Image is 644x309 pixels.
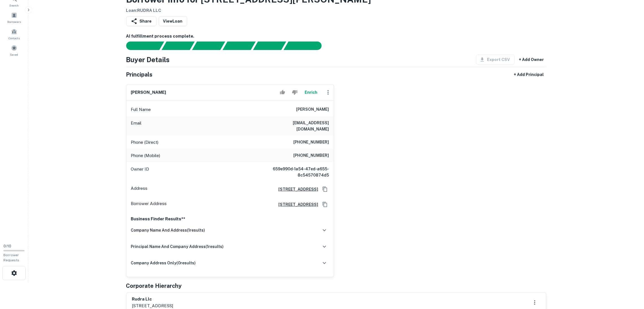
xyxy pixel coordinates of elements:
[119,42,162,50] div: Sending borrower request to AI...
[222,42,256,50] div: Principals found, AI now looking for contact information...
[131,166,149,178] p: Owner ID
[131,260,196,266] h6: company address only ( 0 results)
[2,26,27,42] a: Contacts
[616,264,644,291] iframe: Chat Widget
[3,244,11,248] span: 0 / 10
[3,253,19,262] span: Borrower Requests
[131,227,205,233] h6: company name and address ( 1 results)
[126,7,371,14] h6: Loan : RUDRA LLC
[517,55,546,65] button: + Add Owner
[2,10,27,25] a: Borrowers
[302,87,320,98] button: Enrich
[159,16,187,26] a: ViewLoan
[131,139,159,146] p: Phone (Direct)
[8,36,20,40] span: Contacts
[290,87,300,98] button: Reject
[2,43,27,58] a: Saved
[126,55,170,65] h4: Buyer Details
[261,166,329,178] h6: 659e990d-1a54-47ed-a655-8c54570874d5
[278,87,287,98] button: Accept
[131,106,151,113] p: Full Name
[10,52,18,57] span: Saved
[131,152,160,159] p: Phone (Mobile)
[294,152,329,159] h6: [PHONE_NUMBER]
[131,185,148,193] p: Address
[126,282,182,290] h5: Corporate Hierarchy
[131,216,329,222] p: Business Finder Results**
[284,42,328,50] div: AI fulfillment process complete.
[131,243,224,250] h6: principal name and company address ( 1 results)
[321,200,329,209] button: Copy Address
[131,89,166,96] h6: [PERSON_NAME]
[512,69,546,80] button: + Add Principal
[321,185,329,193] button: Copy Address
[7,19,21,24] span: Borrowers
[261,120,329,132] h6: [EMAIL_ADDRESS][DOMAIN_NAME]
[126,70,153,79] h5: Principals
[253,42,286,50] div: Principals found, still searching for contact information. This may take time...
[131,200,167,209] p: Borrower Address
[126,33,546,40] h6: AI fulfillment process complete.
[126,16,156,26] button: Share
[10,3,19,8] span: Search
[296,106,329,113] h6: [PERSON_NAME]
[294,139,329,146] h6: [PHONE_NUMBER]
[274,186,318,192] a: [STREET_ADDRESS]
[131,120,142,132] p: Email
[192,42,225,50] div: Documents found, AI parsing details...
[161,42,195,50] div: Your request is received and processing...
[274,201,318,208] a: [STREET_ADDRESS]
[132,296,173,303] h6: rudra llc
